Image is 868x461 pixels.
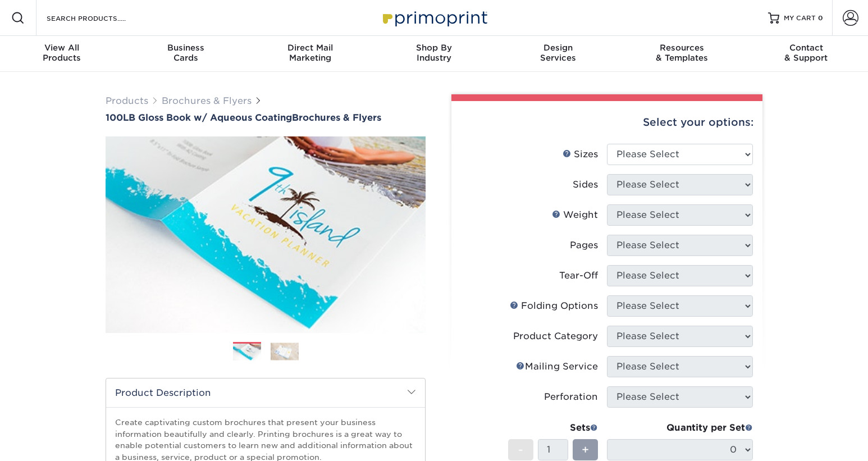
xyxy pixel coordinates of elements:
[496,36,620,72] a: DesignServices
[248,36,372,72] a: Direct MailMarketing
[518,441,523,458] span: -
[513,330,598,343] div: Product Category
[124,36,248,72] a: BusinessCards
[552,208,598,222] div: Weight
[248,43,372,53] span: Direct Mail
[620,43,744,53] span: Resources
[106,124,426,345] img: 100LB Gloss Book<br/>w/ Aqueous Coating 01
[559,269,598,282] div: Tear-Off
[106,112,426,123] a: 100LB Gloss Book w/ Aqueous CoatingBrochures & Flyers
[162,95,252,106] a: Brochures & Flyers
[818,14,823,22] span: 0
[744,36,868,72] a: Contact& Support
[233,343,261,362] img: Brochures & Flyers 01
[570,239,598,252] div: Pages
[744,43,868,53] span: Contact
[508,421,598,435] div: Sets
[582,441,589,458] span: +
[124,43,248,63] div: Cards
[607,421,753,435] div: Quantity per Set
[271,343,299,360] img: Brochures & Flyers 02
[510,299,598,313] div: Folding Options
[563,148,598,161] div: Sizes
[544,390,598,404] div: Perforation
[516,360,598,373] div: Mailing Service
[496,43,620,63] div: Services
[620,36,744,72] a: Resources& Templates
[106,95,148,106] a: Products
[573,178,598,191] div: Sides
[460,101,753,144] div: Select your options:
[372,43,496,53] span: Shop By
[784,13,816,23] span: MY CART
[248,43,372,63] div: Marketing
[744,43,868,63] div: & Support
[106,378,425,407] h2: Product Description
[496,43,620,53] span: Design
[45,11,155,25] input: SEARCH PRODUCTS.....
[106,112,426,123] h1: Brochures & Flyers
[620,43,744,63] div: & Templates
[106,112,292,123] span: 100LB Gloss Book w/ Aqueous Coating
[378,6,490,30] img: Primoprint
[372,36,496,72] a: Shop ByIndustry
[372,43,496,63] div: Industry
[124,43,248,53] span: Business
